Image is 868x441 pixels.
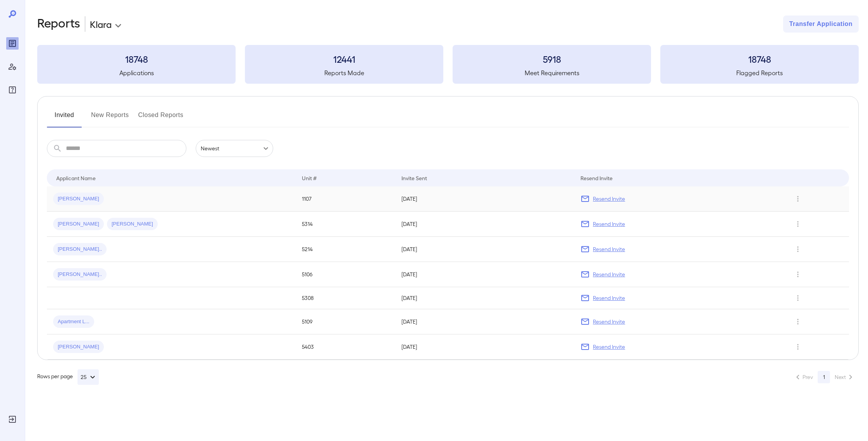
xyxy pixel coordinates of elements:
[53,318,94,326] span: Apartment L...
[37,45,859,84] summary: 18748Applications12441Reports Made5918Meet Requirements18748Flagged Reports
[53,246,107,253] span: [PERSON_NAME]..
[77,369,99,385] button: 25
[56,173,96,183] div: Applicant Name
[395,262,574,287] td: [DATE]
[296,262,395,287] td: 5106
[47,109,82,127] button: Invited
[593,270,625,278] p: Resend Invite
[660,68,859,78] h5: Flagged Reports
[790,371,859,383] nav: pagination navigation
[296,334,395,360] td: 5403
[296,287,395,309] td: 5308
[593,343,625,351] p: Resend Invite
[138,109,184,127] button: Closed Reports
[53,195,104,203] span: [PERSON_NAME]
[783,16,859,33] button: Transfer Application
[453,68,651,78] h5: Meet Requirements
[792,341,804,353] button: Row Actions
[296,212,395,237] td: 5314
[37,53,236,65] h3: 18748
[593,245,625,253] p: Resend Invite
[453,53,651,65] h3: 5918
[296,186,395,212] td: 1107
[6,60,19,73] div: Manage Users
[792,315,804,328] button: Row Actions
[792,193,804,205] button: Row Actions
[37,16,80,33] h2: Reports
[792,218,804,230] button: Row Actions
[660,53,859,65] h3: 18748
[53,271,107,278] span: [PERSON_NAME]..
[302,173,317,183] div: Unit #
[395,237,574,262] td: [DATE]
[91,109,129,127] button: New Reports
[53,343,104,351] span: [PERSON_NAME]
[401,173,427,183] div: Invite Sent
[6,413,19,425] div: Log Out
[53,220,104,228] span: [PERSON_NAME]
[90,18,112,30] p: Klara
[580,173,613,183] div: Resend Invite
[6,84,19,96] div: FAQ
[593,318,625,326] p: Resend Invite
[593,294,625,302] p: Resend Invite
[395,186,574,212] td: [DATE]
[196,140,273,157] div: Newest
[245,68,443,78] h5: Reports Made
[395,287,574,309] td: [DATE]
[818,371,830,383] button: page 1
[395,212,574,237] td: [DATE]
[395,309,574,334] td: [DATE]
[296,309,395,334] td: 5109
[6,37,19,50] div: Reports
[37,68,236,78] h5: Applications
[593,195,625,203] p: Resend Invite
[245,53,443,65] h3: 12441
[296,237,395,262] td: 5214
[107,220,158,228] span: [PERSON_NAME]
[395,334,574,360] td: [DATE]
[792,292,804,304] button: Row Actions
[792,243,804,255] button: Row Actions
[593,220,625,228] p: Resend Invite
[37,369,99,385] div: Rows per page
[792,268,804,281] button: Row Actions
